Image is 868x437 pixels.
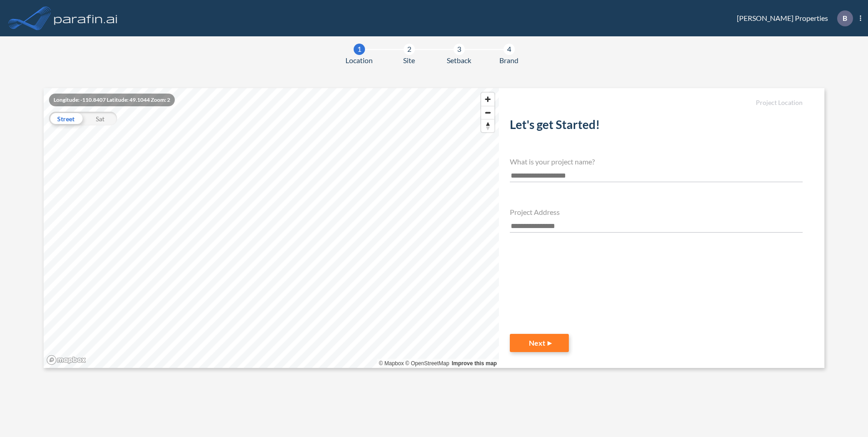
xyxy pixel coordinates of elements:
[49,94,175,106] div: Longitude: -110.8407 Latitude: 49.1044 Zoom: 2
[52,9,119,27] img: logo
[452,360,497,367] a: Improve this map
[403,55,415,66] span: Site
[723,10,861,26] div: [PERSON_NAME] Properties
[405,360,449,367] a: OpenStreetMap
[44,88,499,368] canvas: Map
[510,334,569,352] button: Next
[499,55,518,66] span: Brand
[447,55,471,66] span: Setback
[46,355,86,365] a: Mapbox homepage
[404,44,415,55] div: 2
[510,99,803,107] h5: Project Location
[843,14,847,22] p: B
[481,119,494,132] button: Reset bearing to north
[503,44,515,55] div: 4
[481,93,494,106] button: Zoom in
[83,112,117,125] div: Sat
[510,157,803,166] h4: What is your project name?
[345,55,373,66] span: Location
[354,44,365,55] div: 1
[454,44,465,55] div: 3
[510,208,803,216] h4: Project Address
[481,106,494,119] button: Zoom out
[49,112,83,125] div: Street
[481,106,494,119] span: Zoom out
[379,360,404,367] a: Mapbox
[510,118,803,135] h2: Let's get Started!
